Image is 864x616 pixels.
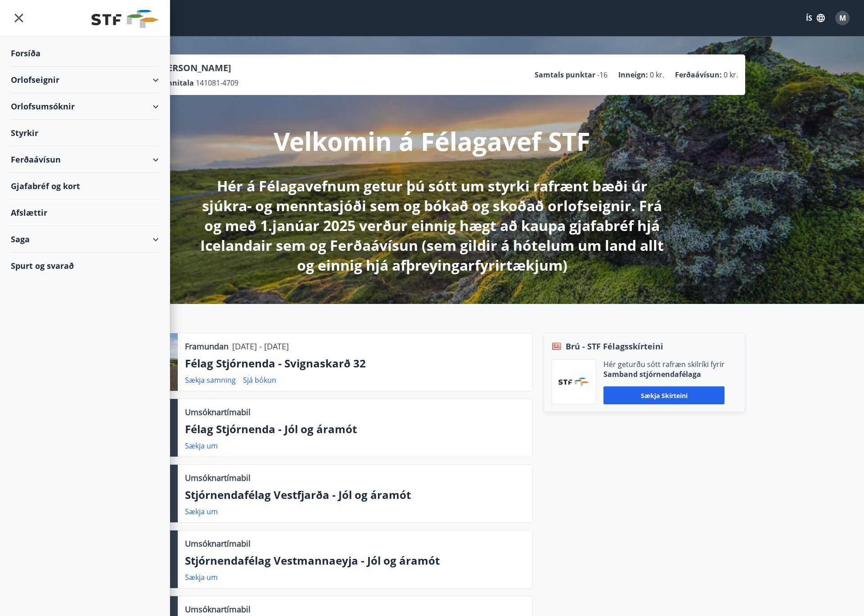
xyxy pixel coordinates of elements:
button: Sækja skírteini [603,386,724,404]
div: Saga [11,226,159,253]
p: [DATE] - [DATE] [232,340,289,352]
a: Sækja um [185,572,218,582]
div: Styrkir [11,120,159,146]
p: Umsóknartímabil [185,538,251,549]
span: M [839,13,846,23]
p: Velkomin á Félagavef STF [274,124,590,158]
p: Umsóknartímabil [185,472,251,484]
p: [PERSON_NAME] [158,62,238,74]
p: Félag Stjórnenda - Svignaskarð 32 [185,356,525,371]
span: -16 [597,70,607,80]
div: Forsíða [11,40,159,67]
div: Afslættir [11,199,159,226]
p: Inneign : [618,70,648,80]
img: vjCaq2fThgY3EUYqSgpjEiBg6WP39ov69hlhuPVN.png [558,378,589,386]
span: 0 kr. [724,70,738,80]
p: Stjórnendafélag Vestmannaeyja - Jól og áramót [185,553,525,568]
p: Umsóknartímabil [185,603,251,615]
div: Orlofseignir [11,67,159,93]
a: Sækja um [185,441,218,451]
span: 0 kr. [650,70,664,80]
a: Sækja samning [185,375,236,385]
div: Orlofsumsóknir [11,93,159,120]
p: Framundan [185,340,229,352]
p: Samtals punktar [535,70,595,80]
span: Brú - STF Félagsskírteini [566,340,663,352]
p: Umsóknartímabil [185,406,251,418]
button: M [832,7,853,29]
button: menu [11,10,27,26]
div: Gjafabréf og kort [11,173,159,199]
img: union_logo [91,10,159,28]
button: ÍS [801,10,830,26]
a: Sækja um [185,507,218,516]
p: Samband stjórnendafélaga [603,369,724,379]
p: Hér geturðu sótt rafræn skilríki fyrir [603,359,724,369]
p: Stjórnendafélag Vestfjarða - Jól og áramót [185,487,525,503]
span: 141081-4709 [196,78,238,88]
div: Spurt og svarað [11,253,159,279]
p: Hér á Félagavefnum getur þú sótt um styrki rafrænt bæði úr sjúkra- og menntasjóði sem og bókað og... [194,176,670,275]
div: Ferðaávísun [11,146,159,173]
a: Sjá bókun [243,375,276,385]
p: Kennitala [158,78,194,88]
p: Félag Stjórnenda - Jól og áramót [185,421,525,437]
p: Ferðaávísun : [675,70,722,80]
